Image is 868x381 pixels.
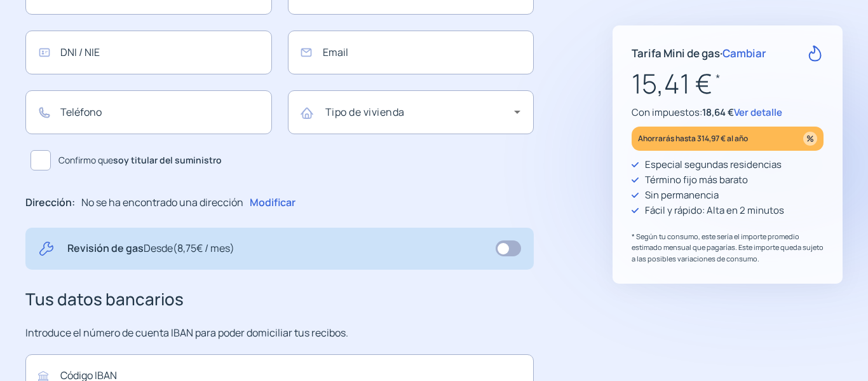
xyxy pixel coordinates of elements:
img: percentage_icon.svg [803,132,817,146]
p: Término fijo más barato [645,172,748,188]
p: Fácil y rápido: Alta en 2 minutos [645,203,784,218]
p: * Según tu consumo, este sería el importe promedio estimado mensual que pagarías. Este importe qu... [632,231,824,265]
span: 18,64 € [702,106,734,119]
span: Ver detalle [734,106,782,119]
b: soy titular del suministro [113,154,222,166]
p: Ahorrarás hasta 314,97 € al año [638,131,748,146]
span: Cambiar [722,46,766,60]
h3: Tus datos bancarios [25,286,534,313]
img: tool.svg [38,240,55,257]
p: 15,41 € [632,62,824,105]
span: Desde (8,75€ / mes) [144,241,234,255]
p: Con impuestos: [632,105,824,120]
img: rate-G.svg [807,45,824,62]
p: Introduce el número de cuenta IBAN para poder domiciliar tus recibos. [25,325,534,342]
p: Especial segundas residencias [645,157,782,172]
p: Dirección: [25,195,75,211]
span: Confirmo que [58,153,222,167]
p: Revisión de gas [67,240,234,257]
p: Modificar [250,195,295,211]
p: No se ha encontrado una dirección [81,195,243,211]
p: Sin permanencia [645,188,719,203]
mat-label: Tipo de vivienda [325,105,405,119]
p: Tarifa Mini de gas · [632,45,766,62]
